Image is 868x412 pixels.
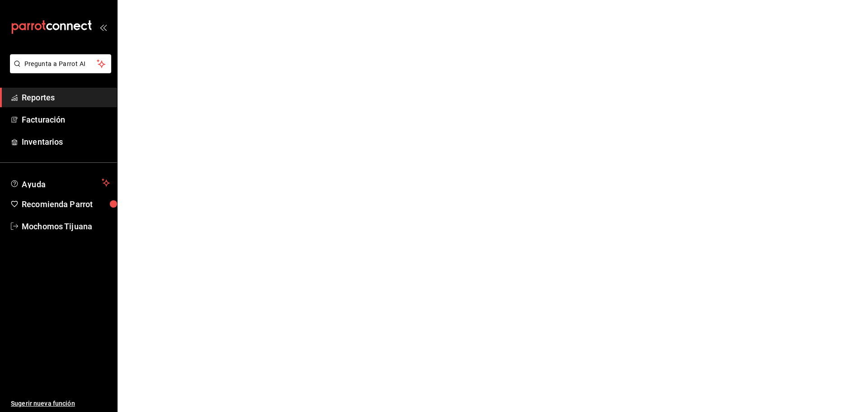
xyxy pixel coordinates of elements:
[6,66,111,75] a: Pregunta a Parrot AI
[10,54,111,73] button: Pregunta a Parrot AI
[24,59,97,69] span: Pregunta a Parrot AI
[99,24,107,31] button: open_drawer_menu
[22,198,110,210] span: Recomienda Parrot
[22,136,110,148] span: Inventarios
[22,220,110,232] span: Mochomos Tijuana
[11,399,110,408] span: Sugerir nueva función
[22,177,98,188] span: Ayuda
[22,91,110,104] span: Reportes
[22,114,110,126] span: Facturación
